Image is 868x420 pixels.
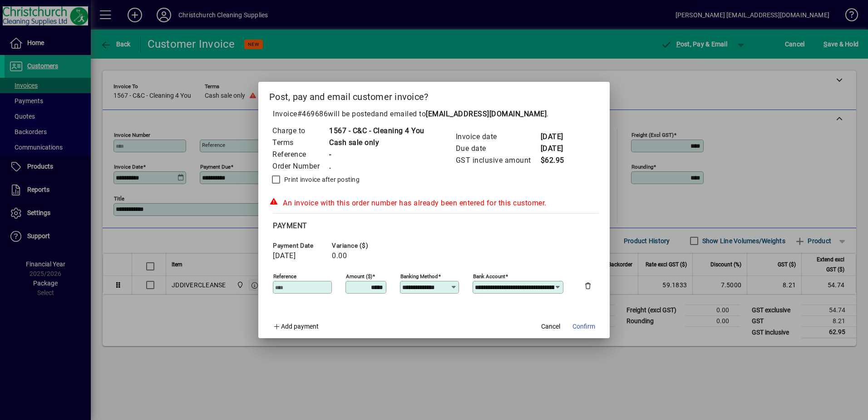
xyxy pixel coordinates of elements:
td: Order Number [272,160,329,172]
span: Add payment [281,323,319,330]
td: Cash sale only [329,137,424,149]
span: and emailed to [375,110,547,118]
b: [EMAIL_ADDRESS][DOMAIN_NAME] [426,110,547,118]
div: An invoice with this order number has already been entered for this customer. [269,198,599,209]
td: - [329,149,424,160]
td: [DATE] [540,131,577,143]
mat-label: Bank Account [473,273,505,280]
span: Confirm [572,322,595,331]
td: $62.95 [540,155,577,166]
button: Cancel [536,318,565,335]
mat-label: Reference [273,273,296,280]
span: Variance ($) [332,242,386,249]
td: 1567 - C&C - Cleaning 4 You [329,125,424,137]
td: [DATE] [540,143,577,155]
mat-label: Banking method [400,273,438,280]
span: Payment date [273,242,327,249]
td: GST inclusive amount [455,155,540,166]
span: Payment [273,221,307,230]
h2: Post, pay and email customer invoice? [258,82,610,108]
td: Charge to [272,125,329,137]
mat-label: Amount ($) [346,273,372,280]
span: [DATE] [273,252,296,260]
td: Terms [272,137,329,149]
p: Invoice will be posted . [269,109,599,120]
button: Confirm [569,318,599,335]
td: Reference [272,149,329,160]
label: Print invoice after posting [282,175,360,184]
td: . [329,160,424,172]
td: Due date [455,143,540,155]
span: #469686 [297,110,328,118]
span: 0.00 [332,252,347,260]
button: Add payment [269,318,322,335]
td: Invoice date [455,131,540,143]
span: Cancel [541,322,560,331]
